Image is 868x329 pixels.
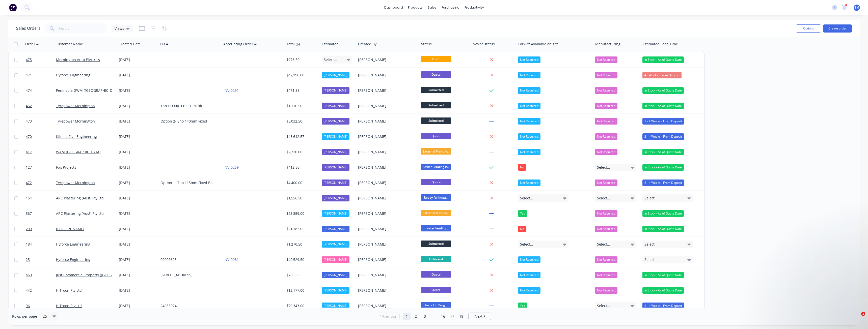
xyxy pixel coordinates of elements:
[26,114,56,129] a: 473
[457,313,465,320] a: Page 18
[597,88,615,93] span: Not Required
[644,257,658,262] span: Select...
[26,252,56,267] a: 25
[26,242,32,247] span: 184
[421,225,451,231] span: Invoice Pending...
[597,73,615,78] span: Not Required
[26,103,32,108] span: 462
[425,4,439,11] div: sales
[286,103,316,108] div: $1,116.50
[642,226,684,232] div: In Stock - As of Quote Date
[56,73,90,77] a: Hyforce Engineering
[421,287,451,293] span: Quote
[119,103,156,108] div: [DATE]
[56,288,82,293] a: H Troon Pty Ltd
[286,57,316,62] div: $973.50
[377,314,399,319] a: Previous page
[595,256,617,263] button: Not Required
[119,211,156,216] div: [DATE]
[26,175,56,190] a: 472
[382,4,405,11] a: dashboard
[115,26,124,31] span: Views
[56,103,95,108] a: Tyrepower Mornington
[286,73,316,78] div: $42,196.00
[595,133,617,140] button: Not Required
[119,303,156,308] div: [DATE]
[119,257,156,262] div: [DATE]
[322,241,349,248] div: [PERSON_NAME]
[642,210,684,217] div: In Stock - As of Quote Date
[59,23,108,34] input: Search...
[160,103,216,108] div: 1no HD90R-1100 + RD kit.
[595,272,617,278] button: Not Required
[358,165,414,170] div: [PERSON_NAME]
[322,164,349,171] div: [PERSON_NAME]
[119,196,156,201] div: [DATE]
[518,226,526,232] div: No
[358,73,414,78] div: [PERSON_NAME]
[642,56,684,63] div: In Stock - As of Quote Date
[518,256,540,263] div: Not Required
[421,241,451,247] span: Submitted
[119,119,156,124] div: [DATE]
[642,164,684,171] div: In Stock - As of Quote Date
[160,119,216,124] div: Option 2- 8no 140mm Fixed
[224,88,239,93] a: INV-0261
[642,272,684,278] div: In Stock - As of Quote Date
[119,73,156,78] div: [DATE]
[56,226,84,231] a: [PERSON_NAME]
[421,164,451,170] span: Order Pending P...
[597,226,615,231] span: Not Required
[430,313,438,320] a: Jump forward
[595,118,617,125] button: Not Required
[56,149,101,154] a: WAM [GEOGRAPHIC_DATA]
[358,288,414,293] div: [PERSON_NAME]
[223,42,257,47] div: Accounting Order #
[421,256,451,262] span: Delivered
[26,257,30,262] span: 25
[286,226,316,231] div: $2,018.50
[119,288,156,293] div: [DATE]
[56,303,82,308] a: H Troon Pty Ltd
[56,211,104,216] a: ARC Plastering (Aust) Pty Ltd
[796,24,821,33] button: Options
[26,144,56,160] a: 417
[26,88,32,93] span: 474
[224,165,239,170] a: INV-0259
[286,165,316,170] div: $412.50
[26,283,56,298] a: 442
[518,210,527,217] div: Yes
[286,196,316,201] div: $1,556.50
[358,119,414,124] div: [PERSON_NAME]
[518,87,540,94] div: Not Required
[56,165,76,170] a: Fog Projects
[358,57,414,62] div: [PERSON_NAME]
[26,52,56,67] a: 475
[322,42,338,47] div: Estimator
[322,303,349,309] div: [PERSON_NAME]
[286,273,316,278] div: $709.50
[595,42,620,47] div: Manufacturing
[286,242,316,247] div: $1,270.50
[595,103,617,109] button: Not Required
[595,226,617,232] button: Not Required
[322,256,349,263] div: [PERSON_NAME]
[26,129,56,144] a: 470
[119,57,156,62] div: [DATE]
[12,314,37,319] span: Rows per page
[597,134,615,139] span: Not Required
[26,119,32,124] span: 473
[224,257,239,262] a: INV-0081
[160,42,168,47] div: PO #
[421,210,451,216] span: External Manufa...
[597,303,610,308] span: Select...
[25,42,39,47] div: Order #
[597,211,615,216] span: Not Required
[119,88,156,93] div: [DATE]
[286,149,316,155] div: $2,720.00
[322,287,349,294] div: [PERSON_NAME]
[595,149,617,155] button: Not Required
[119,242,156,247] div: [DATE]
[322,210,349,217] div: [PERSON_NAME]
[421,87,451,93] span: Submitted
